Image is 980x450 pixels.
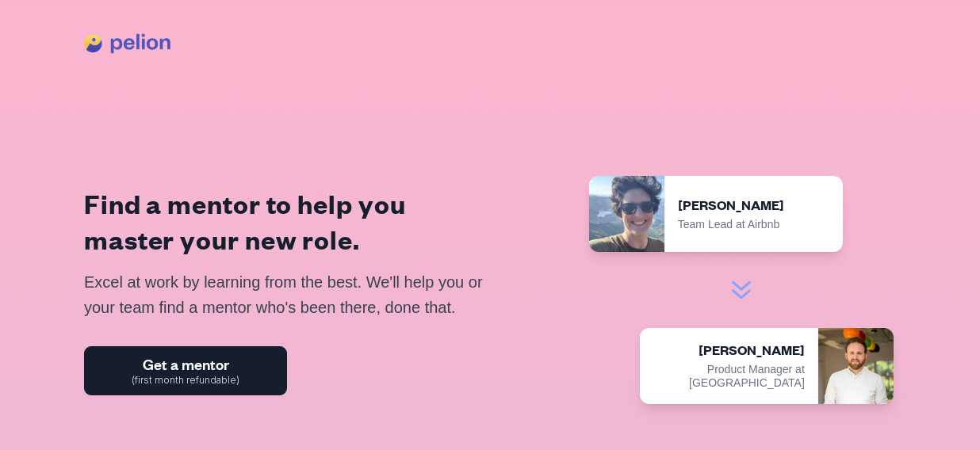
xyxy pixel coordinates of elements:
[678,218,830,232] div: Team Lead at Airbnb
[817,328,894,404] img: callum.jpeg
[84,269,500,321] p: Excel at work by learning from the best. We'll help you or your team find a mentor who's been the...
[589,176,665,252] img: lindsay.jpeg
[132,376,239,385] span: (first month refundable)
[84,185,500,257] h1: Find a mentor to help you master your new role.
[653,341,805,360] div: [PERSON_NAME]
[143,357,229,372] span: Get a mentor
[678,196,830,215] div: [PERSON_NAME]
[84,346,287,395] a: Get a mentor(first month refundable)
[653,363,805,391] div: Product Manager at [GEOGRAPHIC_DATA]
